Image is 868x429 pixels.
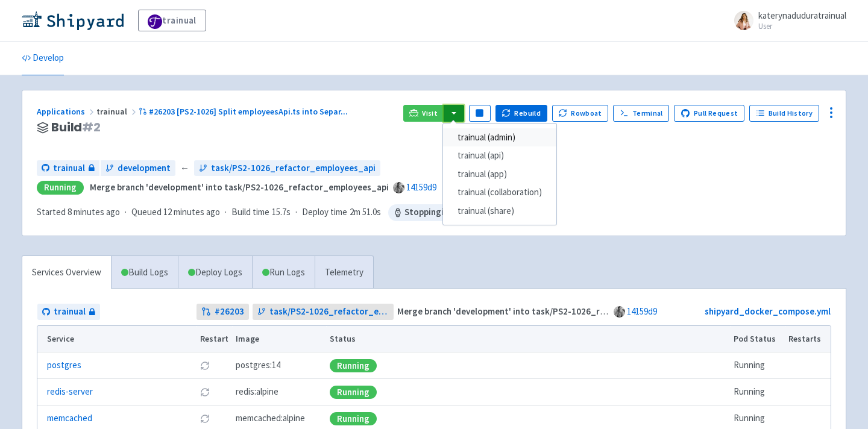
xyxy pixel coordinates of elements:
[112,256,178,289] a: Build Logs
[200,387,210,397] button: Restart pod
[727,11,846,30] a: katerynaduduratrainual User
[730,326,785,352] th: Pod Status
[180,161,189,175] span: ←
[138,10,206,31] a: trainual
[236,385,278,399] span: redis:alpine
[215,305,244,319] strong: # 26203
[443,128,556,147] a: trainual (admin)
[758,22,846,30] small: User
[315,256,373,289] a: Telemetry
[22,42,64,75] a: Develop
[47,412,92,425] a: memcached
[231,205,269,219] span: Build time
[197,304,249,320] a: #26203
[252,256,315,289] a: Run Logs
[54,305,86,319] span: trainual
[627,305,657,317] a: 14159d9
[47,359,81,372] a: postgres
[730,379,785,406] td: Running
[51,121,101,134] span: Build
[330,359,377,372] div: Running
[37,160,99,177] a: trainual
[211,161,376,175] span: task/PS2-1026_refactor_employees_api
[53,161,85,175] span: trainual
[469,105,491,122] button: Pause
[196,326,232,352] th: Restart
[674,105,744,122] a: Pull Request
[388,204,502,221] span: Stopping in 2 hr 51 min
[101,160,175,177] a: development
[139,106,350,117] a: #26203 [PS2-1026] Split employeesApi.ts into Separ...
[232,326,326,352] th: Image
[37,206,120,218] span: Started
[236,359,280,372] span: postgres:14
[200,361,210,371] button: Restart pod
[552,105,609,122] button: Rowboat
[118,161,171,175] span: development
[330,386,377,399] div: Running
[236,412,305,425] span: memcached:alpine
[272,205,291,219] span: 15.7s
[149,106,348,117] span: #26203 [PS2-1026] Split employeesApi.ts into Separ ...
[443,183,556,202] a: trainual (collaboration)
[90,181,389,193] strong: Merge branch 'development' into task/PS2-1026_refactor_employees_api
[730,352,785,379] td: Running
[705,305,831,317] a: shipyard_docker_compose.yml
[403,105,444,122] a: Visit
[37,181,84,195] div: Running
[253,304,394,320] a: task/PS2-1026_refactor_employees_api
[47,385,93,399] a: redis-server
[350,205,381,219] span: 2m 51.0s
[758,10,846,21] span: katerynaduduratrainual
[200,414,210,424] button: Restart pod
[495,105,547,122] button: Rebuild
[785,326,831,352] th: Restarts
[178,256,252,289] a: Deploy Logs
[131,206,220,218] span: Queued
[326,326,730,352] th: Status
[22,256,111,289] a: Services Overview
[443,146,556,165] a: trainual (api)
[406,181,436,193] a: 14159d9
[422,108,438,118] span: Visit
[194,160,380,177] a: task/PS2-1026_refactor_employees_api
[749,105,819,122] a: Build History
[82,119,101,136] span: # 2
[269,305,389,319] span: task/PS2-1026_refactor_employees_api
[37,304,100,320] a: trainual
[37,326,196,352] th: Service
[37,106,96,117] a: Applications
[613,105,669,122] a: Terminal
[443,202,556,221] a: trainual (share)
[443,165,556,184] a: trainual (app)
[96,106,139,117] span: trainual
[397,305,696,317] strong: Merge branch 'development' into task/PS2-1026_refactor_employees_api
[37,204,502,221] div: · · ·
[22,11,124,30] img: Shipyard logo
[330,412,377,425] div: Running
[163,206,220,218] time: 12 minutes ago
[302,205,347,219] span: Deploy time
[68,206,120,218] time: 8 minutes ago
